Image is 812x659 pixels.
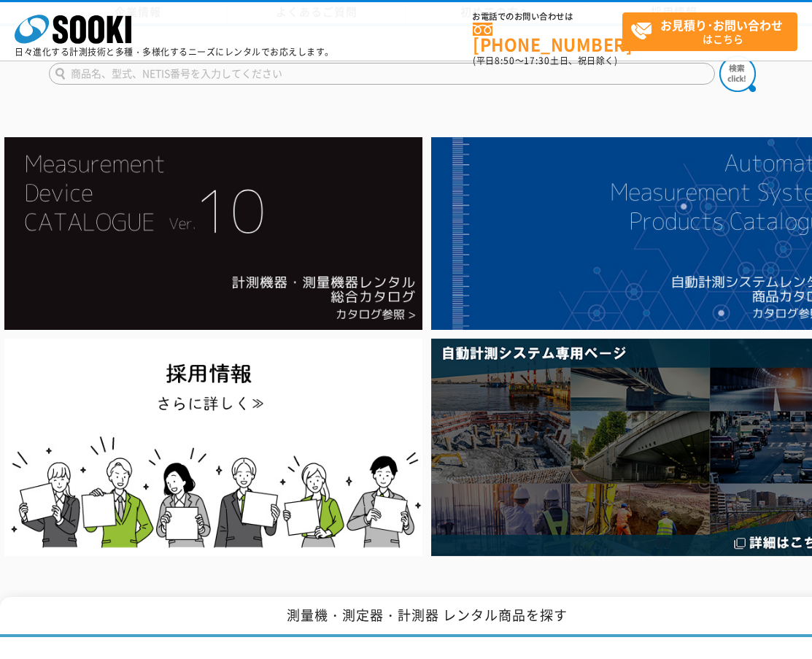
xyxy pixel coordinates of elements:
input: 商品名、型式、NETIS番号を入力してください [49,63,715,85]
img: SOOKI recruit [4,339,422,556]
img: btn_search.png [719,55,756,92]
img: Catalog Ver10 [4,137,422,331]
p: 日々進化する計測技術と多種・多様化するニーズにレンタルでお応えします。 [15,47,334,56]
a: [PHONE_NUMBER] [473,23,622,53]
a: お見積り･お問い合わせはこちら [622,12,797,51]
span: お電話でのお問い合わせは [473,12,622,21]
span: (平日 ～ 土日、祝日除く) [473,54,617,67]
span: はこちら [630,13,797,50]
span: 8:50 [495,54,515,67]
span: 17:30 [524,54,550,67]
strong: お見積り･お問い合わせ [660,16,783,34]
